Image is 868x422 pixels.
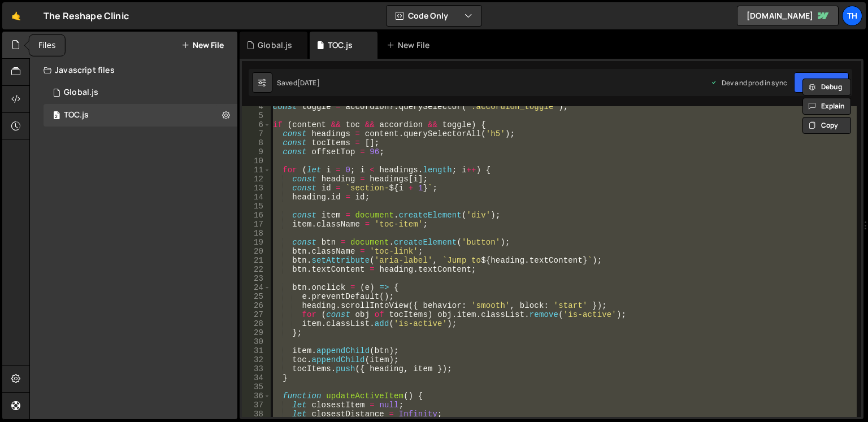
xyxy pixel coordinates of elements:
[53,112,60,121] span: 2
[242,247,271,256] div: 20
[242,147,271,156] div: 9
[30,59,237,81] div: Javascript files
[242,265,271,274] div: 22
[242,211,271,220] div: 16
[297,78,320,88] div: [DATE]
[277,78,320,88] div: Saved
[29,35,65,56] div: Files
[242,310,271,319] div: 27
[242,184,271,193] div: 13
[387,6,481,26] button: Code Only
[64,88,98,98] div: Global.js
[242,328,271,337] div: 29
[242,319,271,328] div: 28
[242,410,271,419] div: 38
[2,2,30,29] a: 🤙
[44,81,237,104] div: 15878/42361.js
[64,110,89,120] div: TOC.js
[794,72,849,93] button: Save
[242,274,271,283] div: 23
[242,175,271,184] div: 12
[328,40,353,51] div: TOC.js
[242,120,271,129] div: 6
[44,9,129,23] div: The Reshape Clinic
[737,6,839,26] a: [DOMAIN_NAME]
[242,129,271,138] div: 7
[242,346,271,355] div: 31
[242,202,271,211] div: 15
[242,156,271,166] div: 10
[242,391,271,401] div: 36
[242,111,271,120] div: 5
[242,102,271,111] div: 4
[242,238,271,247] div: 19
[710,78,787,88] div: Dev and prod in sync
[802,98,851,115] button: Explain
[387,40,434,51] div: New File
[242,292,271,301] div: 25
[242,166,271,175] div: 11
[802,117,851,134] button: Copy
[181,41,224,50] button: New File
[242,401,271,410] div: 37
[802,79,851,95] button: Debug
[242,220,271,229] div: 17
[242,373,271,382] div: 34
[842,6,862,26] a: Th
[242,193,271,202] div: 14
[242,364,271,373] div: 33
[242,337,271,346] div: 30
[242,138,271,147] div: 8
[242,256,271,265] div: 21
[242,229,271,238] div: 18
[258,40,292,51] div: Global.js
[242,382,271,391] div: 35
[242,301,271,310] div: 26
[242,283,271,292] div: 24
[44,104,237,127] div: 15878/46777.js
[242,355,271,364] div: 32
